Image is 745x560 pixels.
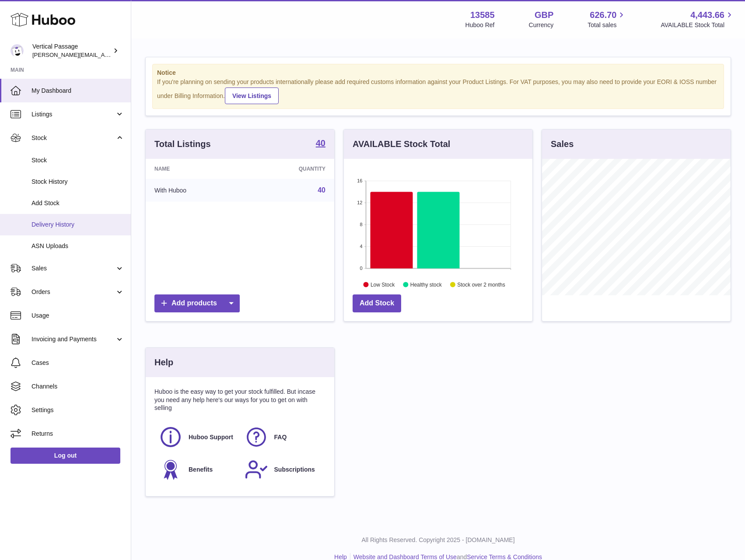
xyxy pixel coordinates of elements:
div: If you're planning on sending your products internationally please add required customs informati... [157,78,719,104]
text: 16 [357,178,362,183]
span: 626.70 [590,9,616,21]
span: Total sales [588,21,626,29]
span: Add Stock [31,199,124,207]
h3: Sales [551,138,574,150]
img: ryan@verticalpassage.com [10,44,24,57]
strong: Notice [157,69,719,77]
p: Huboo is the easy way to get your stock fulfilled. But incase you need any help here's our ways f... [154,388,325,413]
span: Settings [31,406,124,414]
text: Stock over 2 months [457,281,505,287]
div: Currency [529,21,554,29]
a: Subscriptions [245,458,322,481]
span: FAQ [274,433,287,441]
a: Benefits [159,458,236,481]
h3: Total Listings [154,138,211,150]
span: AVAILABLE Stock Total [661,21,735,29]
span: Listings [31,110,115,119]
a: Add Stock [353,294,401,312]
span: Cases [31,359,124,367]
span: Huboo Support [189,433,233,441]
span: Subscriptions [274,465,315,474]
span: My Dashboard [31,87,124,95]
th: Quantity [245,159,334,179]
a: Log out [10,448,120,463]
span: Usage [31,311,124,320]
a: Add products [154,294,240,312]
td: With Huboo [146,179,245,202]
text: Low Stock [371,281,395,287]
span: Invoicing and Payments [31,335,115,343]
span: Stock [31,156,124,164]
span: 4,443.66 [690,9,724,21]
h3: Help [154,357,173,368]
span: Benefits [189,465,213,474]
text: 12 [357,200,362,205]
span: Stock [31,134,115,142]
span: Orders [31,288,115,296]
text: 8 [360,222,362,227]
text: Healthy stock [410,281,442,287]
a: 40 [316,139,325,149]
span: Delivery History [31,220,124,229]
span: Sales [31,264,115,273]
div: Vertical Passage [32,42,111,59]
a: View Listings [225,87,279,104]
h3: AVAILABLE Stock Total [353,138,450,150]
strong: 40 [316,139,325,147]
a: 4,443.66 AVAILABLE Stock Total [661,9,735,29]
div: Huboo Ref [465,21,495,29]
span: Returns [31,430,124,438]
text: 4 [360,244,362,249]
a: 40 [318,186,325,194]
a: Huboo Support [159,425,236,449]
text: 0 [360,266,362,271]
span: Channels [31,382,124,391]
a: FAQ [245,425,322,449]
span: Stock History [31,178,124,186]
a: 626.70 Total sales [588,9,626,29]
p: All Rights Reserved. Copyright 2025 - [DOMAIN_NAME] [138,536,738,544]
strong: 13585 [470,9,495,21]
th: Name [146,159,245,179]
span: ASN Uploads [31,242,124,250]
strong: GBP [535,9,553,21]
span: [PERSON_NAME][EMAIL_ADDRESS][DOMAIN_NAME] [32,51,175,58]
